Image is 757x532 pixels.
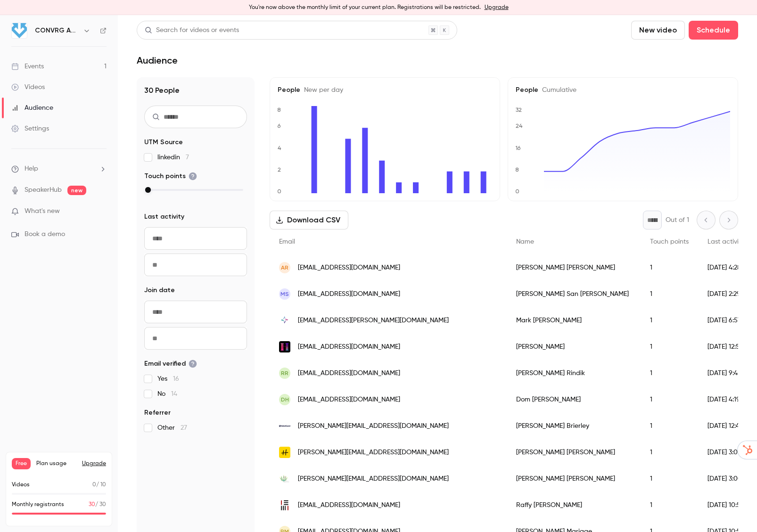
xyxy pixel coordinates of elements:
[92,482,96,488] span: 0
[82,460,106,467] button: Upgrade
[507,254,641,281] div: [PERSON_NAME] [PERSON_NAME]
[11,164,107,174] li: help-dropdown-opener
[279,499,290,511] img: incognitus.ph
[641,360,698,386] div: 1
[641,334,698,360] div: 1
[25,206,60,216] span: What's new
[631,21,685,40] button: New video
[144,327,247,350] input: To
[298,368,400,378] span: [EMAIL_ADDRESS][DOMAIN_NAME]
[278,85,492,95] h5: People
[145,25,239,35] div: Search for videos or events
[279,473,290,484] img: electricsage.com
[35,26,79,35] h6: CONVRG Agency
[666,215,689,225] p: Out of 1
[137,55,178,66] h1: Audience
[144,85,247,96] h1: 30 People
[279,238,295,245] span: Email
[516,85,730,95] h5: People
[641,386,698,413] div: 1
[689,21,738,40] button: Schedule
[516,106,522,113] text: 32
[144,408,171,417] span: Referrer
[641,439,698,466] div: 1
[641,254,698,281] div: 1
[25,185,62,195] a: SpeakerHub
[507,413,641,439] div: [PERSON_NAME] Brierley
[144,212,184,221] span: Last activity
[515,166,519,173] text: 8
[281,395,289,404] span: DH
[507,360,641,386] div: [PERSON_NAME] Rindik
[92,481,106,489] p: / 10
[516,123,523,129] text: 24
[507,386,641,413] div: Dom [PERSON_NAME]
[507,281,641,307] div: [PERSON_NAME] San [PERSON_NAME]
[145,187,151,193] div: max
[507,466,641,492] div: [PERSON_NAME] [PERSON_NAME]
[298,421,449,431] span: [PERSON_NAME][EMAIL_ADDRESS][DOMAIN_NAME]
[89,500,106,509] p: / 30
[300,87,343,93] span: New per day
[485,4,509,11] a: Upgrade
[11,82,45,92] div: Videos
[538,87,576,93] span: Cumulative
[279,315,290,326] img: ligtas.co.uk
[281,369,288,377] span: RR
[641,307,698,334] div: 1
[186,154,189,161] span: 7
[144,359,197,368] span: Email verified
[270,211,348,229] button: Download CSV
[144,301,247,323] input: From
[650,238,689,245] span: Touch points
[277,123,281,129] text: 6
[144,172,197,181] span: Touch points
[298,316,449,326] span: [EMAIL_ADDRESS][PERSON_NAME][DOMAIN_NAME]
[516,238,534,245] span: Name
[89,502,95,507] span: 30
[641,281,698,307] div: 1
[507,334,641,360] div: [PERSON_NAME]
[507,439,641,466] div: [PERSON_NAME] [PERSON_NAME]
[641,492,698,518] div: 1
[515,188,519,195] text: 0
[277,188,281,195] text: 0
[157,153,189,162] span: linkedin
[298,395,400,405] span: [EMAIL_ADDRESS][DOMAIN_NAME]
[67,186,86,195] span: new
[507,492,641,518] div: Raffy [PERSON_NAME]
[144,227,247,250] input: From
[708,238,744,245] span: Last activity
[144,254,247,276] input: To
[507,307,641,334] div: Mark [PERSON_NAME]
[641,413,698,439] div: 1
[12,481,30,489] p: Videos
[279,425,290,427] img: babelquest.co.uk
[11,62,44,71] div: Events
[12,23,27,38] img: CONVRG Agency
[144,138,183,147] span: UTM Source
[641,466,698,492] div: 1
[157,423,187,433] span: Other
[173,376,179,382] span: 16
[12,458,31,469] span: Free
[298,500,400,510] span: [EMAIL_ADDRESS][DOMAIN_NAME]
[280,290,289,298] span: MS
[25,164,38,174] span: Help
[279,447,290,458] img: hellostarling.com
[144,286,175,295] span: Join date
[298,289,400,299] span: [EMAIL_ADDRESS][DOMAIN_NAME]
[12,500,64,509] p: Monthly registrants
[298,342,400,352] span: [EMAIL_ADDRESS][DOMAIN_NAME]
[515,145,521,151] text: 16
[281,263,288,272] span: AR
[171,391,177,397] span: 14
[278,166,281,173] text: 2
[11,124,49,133] div: Settings
[278,145,281,151] text: 4
[298,448,449,458] span: [PERSON_NAME][EMAIL_ADDRESS][DOMAIN_NAME]
[277,106,281,113] text: 8
[36,460,76,467] span: Plan usage
[298,263,400,273] span: [EMAIL_ADDRESS][DOMAIN_NAME]
[181,425,187,431] span: 27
